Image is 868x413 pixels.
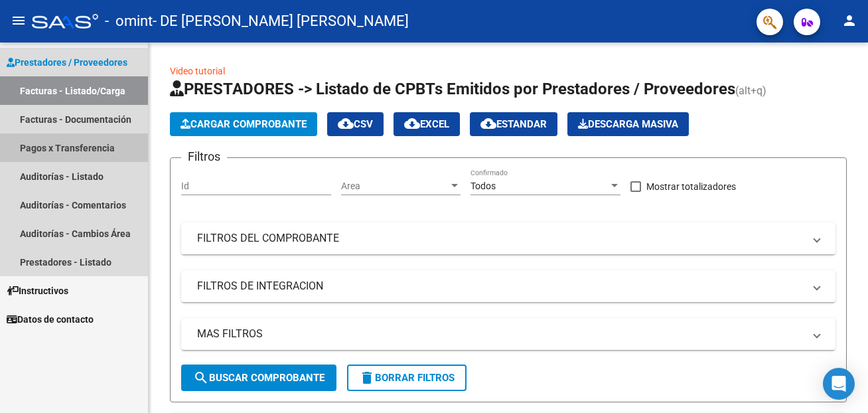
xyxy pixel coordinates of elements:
span: - DE [PERSON_NAME] [PERSON_NAME] [153,7,409,36]
mat-icon: cloud_download [338,116,354,131]
mat-icon: cloud_download [404,116,420,131]
button: EXCEL [394,112,460,136]
button: Borrar Filtros [347,365,467,391]
span: - omint [105,7,153,36]
span: Borrar Filtros [359,372,455,384]
div: Open Intercom Messenger [823,368,855,400]
mat-panel-title: FILTROS DEL COMPROBANTE [197,231,804,246]
mat-icon: delete [359,370,375,386]
button: Descarga Masiva [567,112,689,136]
span: Cargar Comprobante [181,118,307,130]
mat-icon: person [841,13,857,29]
span: Buscar Comprobante [193,372,325,384]
button: Estandar [470,112,557,136]
mat-icon: menu [11,13,27,29]
a: Video tutorial [170,66,225,76]
span: EXCEL [404,118,449,130]
span: Mostrar totalizadores [646,179,736,195]
span: Instructivos [7,284,68,298]
mat-icon: cloud_download [480,116,496,131]
span: Datos de contacto [7,312,94,327]
span: PRESTADORES -> Listado de CPBTs Emitidos por Prestadores / Proveedores [170,80,735,98]
app-download-masive: Descarga masiva de comprobantes (adjuntos) [567,112,689,136]
mat-expansion-panel-header: MAS FILTROS [181,318,835,350]
mat-expansion-panel-header: FILTROS DE INTEGRACION [181,270,835,302]
span: Area [341,181,449,192]
button: Buscar Comprobante [181,365,336,391]
button: CSV [327,112,384,136]
span: Estandar [480,118,547,130]
mat-icon: search [193,370,209,386]
span: Prestadores / Proveedores [7,55,127,70]
span: Todos [470,181,496,191]
mat-panel-title: MAS FILTROS [197,327,804,341]
span: CSV [338,118,373,130]
button: Cargar Comprobante [170,112,317,136]
mat-panel-title: FILTROS DE INTEGRACION [197,279,804,293]
mat-expansion-panel-header: FILTROS DEL COMPROBANTE [181,222,835,254]
span: (alt+q) [735,84,766,97]
h3: Filtros [181,147,227,166]
span: Descarga Masiva [578,118,678,130]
